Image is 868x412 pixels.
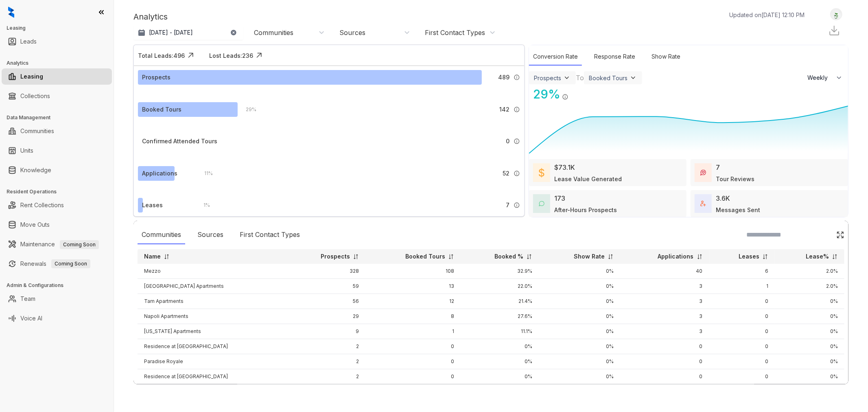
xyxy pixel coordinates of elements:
[253,49,265,61] img: Click Icon
[658,252,694,261] p: Applications
[539,264,620,279] td: 0%
[2,123,112,139] li: Communities
[709,279,775,294] td: 1
[461,294,539,309] td: 21.4%
[238,105,256,114] div: 29 %
[286,324,365,339] td: 9
[709,309,775,324] td: 0
[700,170,706,175] img: TourReviews
[20,217,50,233] a: Move Outs
[620,354,709,369] td: 0
[365,324,461,339] td: 1
[286,339,365,354] td: 2
[321,252,350,261] p: Prospects
[828,24,840,37] img: Download
[775,384,844,399] td: 0%
[138,279,286,294] td: [GEOGRAPHIC_DATA] Apartments
[164,254,170,260] img: sorting
[629,74,637,82] img: ViewFilterArrow
[448,254,454,260] img: sorting
[554,206,617,214] div: After-Hours Prospects
[498,73,509,82] span: 489
[286,309,365,324] td: 29
[20,123,54,139] a: Communities
[2,88,112,104] li: Collections
[554,162,575,172] div: $73.1K
[2,217,112,233] li: Move Outs
[729,11,805,19] p: Updated on [DATE] 12:10 PM
[494,252,523,261] p: Booked %
[138,369,286,384] td: Residence at [GEOGRAPHIC_DATA]
[534,75,561,81] div: Prospects
[142,105,181,114] div: Booked Tours
[775,324,844,339] td: 0%
[539,309,620,324] td: 0%
[574,252,605,261] p: Show Rate
[405,252,445,261] p: Booked Tours
[339,28,365,37] div: Sources
[539,384,620,399] td: 0%
[254,28,293,37] div: Communities
[20,256,90,272] a: RenewalsComing Soon
[20,162,51,178] a: Knowledge
[2,33,112,50] li: Leads
[197,169,213,178] div: 11 %
[461,309,539,324] td: 27.6%
[620,339,709,354] td: 0
[365,309,461,324] td: 8
[709,294,775,309] td: 0
[425,28,485,37] div: First Contact Types
[539,354,620,369] td: 0%
[365,369,461,384] td: 0
[365,354,461,369] td: 0
[775,354,844,369] td: 0%
[20,291,35,307] a: Team
[716,162,720,172] div: 7
[286,384,365,399] td: 1
[2,197,112,213] li: Rent Collections
[700,201,706,206] img: TotalFum
[138,51,185,60] div: Total Leads: 496
[716,175,754,183] div: Tour Reviews
[195,201,210,210] div: 1 %
[20,88,50,104] a: Collections
[576,73,584,83] div: To
[526,254,532,260] img: sorting
[461,384,539,399] td: 0%
[620,309,709,324] td: 3
[461,264,539,279] td: 32.9%
[832,254,838,260] img: sorting
[2,162,112,178] li: Knowledge
[286,294,365,309] td: 56
[514,138,520,145] img: Info
[620,324,709,339] td: 3
[7,114,114,121] h3: Data Management
[133,25,243,40] button: [DATE] - [DATE]
[51,259,90,268] span: Coming Soon
[7,282,114,289] h3: Admin & Configurations
[365,264,461,279] td: 108
[819,231,826,238] img: SearchIcon
[716,193,730,203] div: 3.6K
[620,294,709,309] td: 3
[836,231,844,239] img: Click Icon
[20,310,42,327] a: Voice AI
[709,369,775,384] td: 0
[506,137,509,146] span: 0
[697,254,703,260] img: sorting
[709,354,775,369] td: 0
[554,193,565,203] div: 173
[365,384,461,399] td: 0
[8,7,14,18] img: logo
[539,339,620,354] td: 0%
[775,294,844,309] td: 0%
[138,354,286,369] td: Paradise Royale
[461,279,539,294] td: 22.0%
[286,369,365,384] td: 2
[503,169,509,178] span: 52
[20,197,64,213] a: Rent Collections
[461,354,539,369] td: 0%
[60,240,99,249] span: Coming Soon
[138,324,286,339] td: [US_STATE] Apartments
[20,33,37,50] a: Leads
